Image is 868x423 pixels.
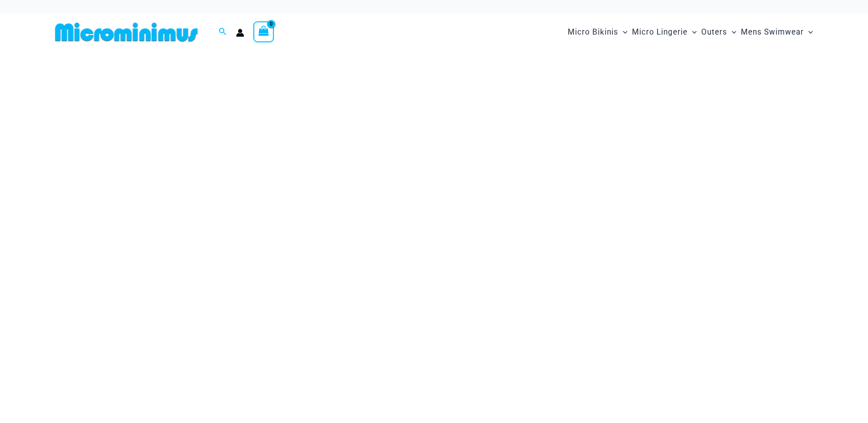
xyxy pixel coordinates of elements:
[632,20,688,44] span: Micro Lingerie
[739,18,815,46] a: Mens SwimwearMenu ToggleMenu Toggle
[219,26,227,38] a: Search icon link
[568,20,618,44] span: Micro Bikinis
[727,20,736,44] span: Menu Toggle
[51,22,201,42] img: MM SHOP LOGO FLAT
[253,21,274,42] a: View Shopping Cart, empty
[699,18,739,46] a: OutersMenu ToggleMenu Toggle
[701,20,727,44] span: Outers
[804,20,813,44] span: Menu Toggle
[741,20,804,44] span: Mens Swimwear
[236,29,244,37] a: Account icon link
[565,18,630,46] a: Micro BikinisMenu ToggleMenu Toggle
[630,18,699,46] a: Micro LingerieMenu ToggleMenu Toggle
[618,20,627,44] span: Menu Toggle
[564,17,817,47] nav: Site Navigation
[688,20,697,44] span: Menu Toggle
